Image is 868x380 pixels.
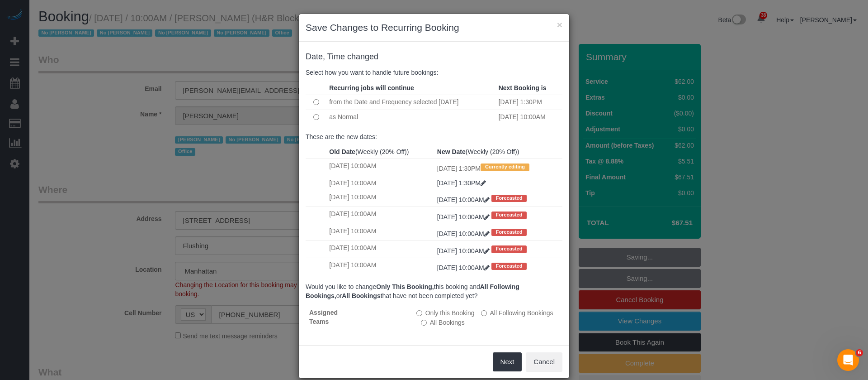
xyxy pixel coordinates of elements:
[421,320,427,326] input: All Bookings
[421,318,465,327] label: All bookings that have not been completed yet will be changed.
[327,176,434,190] td: [DATE] 10:00AM
[437,196,491,203] a: [DATE] 10:00AM
[491,263,527,270] span: Forecasted
[437,148,466,155] strong: New Date
[526,352,562,371] button: Cancel
[327,190,434,207] td: [DATE] 10:00AM
[327,224,434,241] td: [DATE] 10:00AM
[327,241,434,258] td: [DATE] 10:00AM
[435,145,562,159] th: (Weekly (20% Off))
[416,310,422,316] input: Only this Booking
[306,68,562,77] p: Select how you want to handle future bookings:
[327,95,496,110] td: from the Date and Frequency selected [DATE]
[491,212,527,219] span: Forecasted
[496,110,562,125] td: [DATE] 10:00AM
[327,207,434,224] td: [DATE] 10:00AM
[416,308,475,317] label: All other bookings in the series will remain the same.
[309,309,338,325] strong: Assigned Teams
[493,352,522,371] button: Next
[329,148,355,155] strong: Old Date
[306,52,345,61] span: Date, Time
[306,53,562,62] h4: changed
[437,247,491,255] a: [DATE] 10:00AM
[327,258,434,274] td: [DATE] 10:00AM
[329,84,414,91] strong: Recurring jobs will continue
[437,230,491,237] a: [DATE] 10:00AM
[437,213,491,221] a: [DATE] 10:00AM
[306,21,562,34] h3: Save Changes to Recurring Booking
[306,282,562,300] p: Would you like to change this booking and or that have not been completed yet?
[327,159,434,176] td: [DATE] 10:00AM
[437,179,486,187] a: [DATE] 1:30PM
[496,95,562,110] td: [DATE] 1:30PM
[491,195,527,202] span: Forecasted
[856,349,863,356] span: 6
[491,245,527,253] span: Forecasted
[491,229,527,236] span: Forecasted
[327,145,434,159] th: (Weekly (20% Off))
[437,264,491,271] a: [DATE] 10:00AM
[376,283,434,290] b: Only This Booking,
[481,308,553,317] label: This and all the bookings after it will be changed.
[306,132,562,141] p: These are the new dates:
[342,292,381,299] b: All Bookings
[499,84,547,91] strong: Next Booking is
[481,310,487,316] input: All Following Bookings
[327,110,496,125] td: as Normal
[557,20,562,29] button: ×
[837,349,859,371] iframe: Intercom live chat
[435,159,562,176] td: [DATE] 1:30PM
[481,164,529,171] span: Currently editing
